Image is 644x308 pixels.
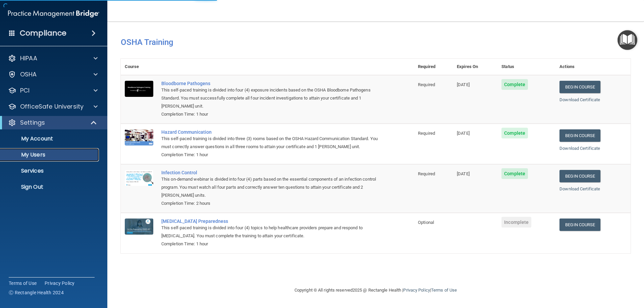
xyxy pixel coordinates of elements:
th: Required [414,59,453,75]
div: This self-paced training is divided into four (4) topics to help healthcare providers prepare and... [161,224,380,240]
span: Required [418,171,435,176]
div: Completion Time: 2 hours [161,199,380,207]
th: Expires On [453,59,497,75]
p: PCI [20,86,30,95]
a: Privacy Policy [45,280,75,287]
p: OfficeSafe University [20,103,84,111]
a: Download Certificate [559,146,600,151]
span: [DATE] [457,82,470,87]
div: This on-demand webinar is divided into four (4) parts based on the essential components of an inf... [161,175,380,199]
span: Complete [501,79,528,90]
button: Open Resource Center [618,30,637,50]
a: HIPAA [8,54,98,62]
div: This self-paced training is divided into four (4) exposure incidents based on the OSHA Bloodborne... [161,86,380,110]
span: Required [418,82,435,87]
a: Download Certificate [559,186,600,191]
a: Privacy Policy [403,288,430,293]
a: Begin Course [559,170,600,182]
h4: OSHA Training [121,38,631,47]
a: Download Certificate [559,97,600,102]
p: OSHA [20,70,37,78]
a: OSHA [8,70,98,78]
span: Ⓒ Rectangle Health 2024 [9,289,64,296]
div: Completion Time: 1 hour [161,240,380,248]
span: [DATE] [457,171,470,176]
th: Actions [555,59,631,75]
a: Begin Course [559,81,600,93]
div: Completion Time: 1 hour [161,110,380,118]
span: Complete [501,168,528,179]
p: My Account [4,135,96,142]
a: Begin Course [559,129,600,142]
a: PCI [8,86,98,95]
a: Settings [8,119,97,127]
img: PMB logo [8,7,99,20]
a: [MEDICAL_DATA] Preparedness [161,219,380,224]
div: This self-paced training is divided into three (3) rooms based on the OSHA Hazard Communication S... [161,135,380,151]
a: OfficeSafe University [8,103,98,111]
h4: Compliance [20,28,66,38]
p: My Users [4,151,96,158]
a: Infection Control [161,170,380,175]
th: Course [121,59,157,75]
a: Begin Course [559,219,600,231]
span: Optional [418,220,434,225]
span: [DATE] [457,131,470,136]
div: Completion Time: 1 hour [161,151,380,159]
div: Copyright © All rights reserved 2025 @ Rectangle Health | | [253,280,498,301]
span: Incomplete [501,217,531,228]
a: Hazard Communication [161,129,380,135]
p: Settings [20,119,45,127]
a: Terms of Use [431,288,457,293]
p: HIPAA [20,54,37,62]
span: Required [418,131,435,136]
span: Complete [501,128,528,138]
th: Status [497,59,555,75]
a: Terms of Use [9,280,37,287]
p: Sign Out [4,184,96,190]
a: Bloodborne Pathogens [161,81,380,86]
p: Services [4,168,96,174]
